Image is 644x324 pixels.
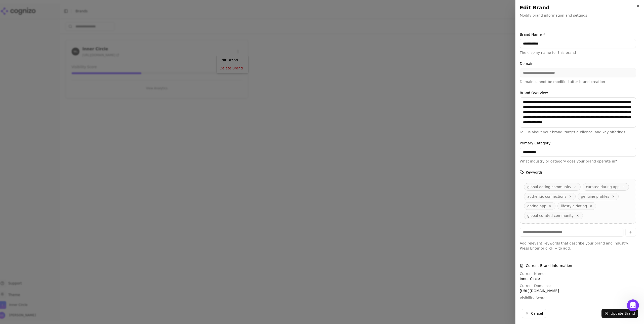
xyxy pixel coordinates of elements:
[79,2,88,12] button: Home
[520,159,636,164] p: What industry or category does your brand operate in?
[16,165,20,169] button: Emoji picker
[527,213,574,218] span: global curated community
[24,165,28,169] button: Gif picker
[86,163,94,171] button: Send a message…
[520,284,551,288] span: Current Domains:
[561,204,587,209] span: lifestyle dating
[4,154,96,163] textarea: Message…
[520,241,636,251] p: Add relevant keywords that describe your brand and industry. Press Enter or click + to add.
[520,272,546,276] span: Current Name:
[627,299,639,311] iframe: Intercom live chat
[21,3,29,11] img: Profile image for Deniz
[520,50,636,55] p: The display name for this brand
[520,276,636,281] p: Inner Circle
[520,288,636,293] p: [URL][DOMAIN_NAME]
[520,79,636,84] p: Domain cannot be modified after brand creation
[8,165,12,169] button: Upload attachment
[31,5,47,9] h1: Cognizo
[527,194,566,199] span: authentic connections
[520,90,636,95] label: Brand Overview
[601,309,638,318] button: Update Brand
[520,130,636,135] p: Tell us about your brand, target audience, and key offerings
[520,296,547,300] span: Visibility Score:
[527,184,571,189] span: global dating community
[520,170,636,175] label: Keywords
[88,2,97,11] div: Close
[520,13,587,18] p: Modify brand information and settings
[527,204,546,209] span: dating app
[14,3,22,11] img: Profile image for Alp
[581,194,609,199] span: genuine profiles
[32,165,36,169] button: Start recording
[520,263,636,268] h4: Current Brand Information
[520,32,636,37] label: Brand Name *
[522,309,546,318] button: Cancel
[520,4,640,11] h2: Edit Brand
[520,61,636,66] label: Domain
[586,184,620,189] span: curated dating app
[520,141,636,146] label: Primary Category
[3,2,13,12] button: go back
